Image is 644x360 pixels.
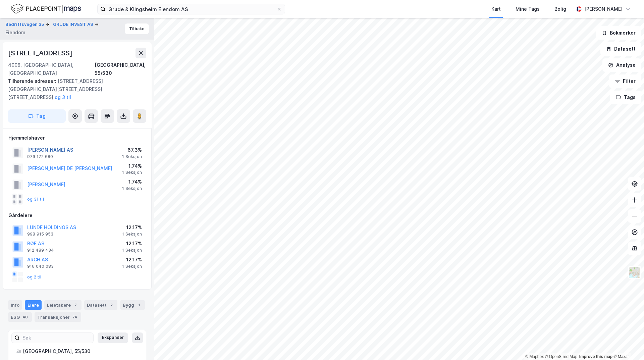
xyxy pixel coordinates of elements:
[106,4,277,14] input: Søk på adresse, matrikkel, gårdeiere, leietakere eller personer
[21,314,29,320] div: 40
[125,23,149,34] button: Tilbake
[584,5,623,13] div: [PERSON_NAME]
[122,232,142,237] div: 1 Seksjon
[27,248,54,253] div: 912 489 434
[25,300,42,310] div: Eiere
[5,29,25,37] div: Eiendom
[98,332,128,343] button: Ekspander
[579,354,612,359] a: Improve this map
[27,264,54,269] div: 916 040 083
[122,240,142,248] div: 12.17%
[8,48,74,58] div: [STREET_ADDRESS]
[122,178,142,186] div: 1.74%
[23,347,138,355] div: [GEOGRAPHIC_DATA], 55/530
[8,312,32,322] div: ESG
[136,302,142,308] div: 1
[600,42,641,56] button: Datasett
[20,333,93,343] input: Søk
[545,354,578,359] a: OpenStreetMap
[84,300,117,310] div: Datasett
[525,354,544,359] a: Mapbox
[122,186,142,191] div: 1 Seksjon
[122,162,142,170] div: 1.74%
[8,211,146,219] div: Gårdeiere
[122,146,142,154] div: 67.3%
[8,300,22,310] div: Info
[8,61,95,77] div: 4006, [GEOGRAPHIC_DATA], [GEOGRAPHIC_DATA]
[108,302,115,308] div: 2
[122,170,142,175] div: 1 Seksjon
[602,58,641,72] button: Analyse
[596,26,641,40] button: Bokmerker
[609,74,641,88] button: Filter
[72,302,79,308] div: 7
[53,21,95,28] button: GRUDE INVEST AS
[27,232,53,237] div: 998 915 953
[516,5,540,13] div: Mine Tags
[610,328,644,360] iframe: Chat Widget
[122,256,142,264] div: 12.17%
[122,248,142,253] div: 1 Seksjon
[628,266,641,279] img: Z
[5,21,45,28] button: Bedriftsvegen 35
[71,314,78,320] div: 74
[122,154,142,159] div: 1 Seksjon
[35,312,81,322] div: Transaksjoner
[120,300,145,310] div: Bygg
[554,5,566,13] div: Bolig
[27,154,53,159] div: 979 172 680
[44,300,82,310] div: Leietakere
[8,134,146,142] div: Hjemmelshaver
[610,328,644,360] div: Kontrollprogram for chat
[8,77,141,101] div: [STREET_ADDRESS][GEOGRAPHIC_DATA][STREET_ADDRESS][STREET_ADDRESS]
[122,264,142,269] div: 1 Seksjon
[491,5,501,13] div: Kart
[11,3,81,15] img: logo.f888ab2527a4732fd821a326f86c7f29.svg
[122,223,142,232] div: 12.17%
[95,61,147,77] div: [GEOGRAPHIC_DATA], 55/530
[8,78,58,84] span: Tilhørende adresser:
[8,109,66,123] button: Tag
[610,91,641,104] button: Tags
